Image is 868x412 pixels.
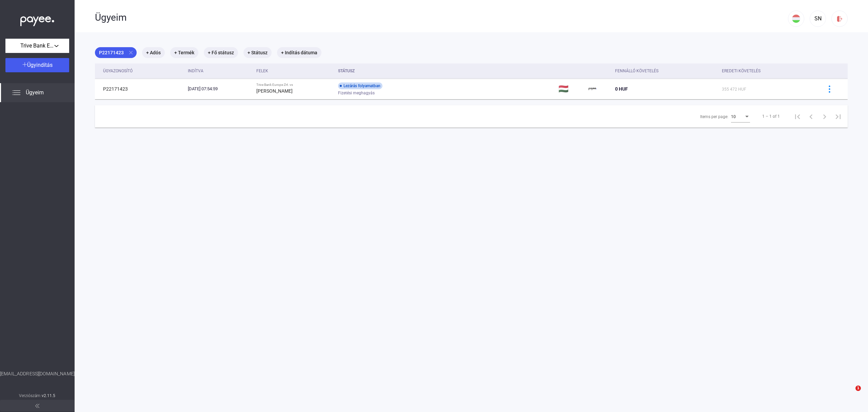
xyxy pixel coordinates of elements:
button: logout-red [831,11,848,27]
button: First page [791,110,804,123]
div: Fennálló követelés [615,67,716,75]
mat-select: Items per page: [731,112,750,120]
div: Ügyazonosító [103,67,182,75]
img: list.svg [12,89,20,97]
button: Ügyindítás [5,58,69,72]
div: Indítva [188,67,251,75]
div: Items per page: [700,113,728,121]
mat-chip: P22171423 [95,47,137,58]
mat-chip: + Fő státusz [204,47,238,58]
img: more-blue [826,86,833,93]
strong: [PERSON_NAME] [256,88,293,94]
div: Lezárás folyamatban [338,82,382,89]
div: Ügyeim [95,12,788,23]
button: SN [810,11,826,27]
div: 1 – 1 of 1 [762,112,780,120]
img: logout-red [836,15,843,22]
img: white-payee-white-dot.svg [20,13,54,26]
img: HU [792,15,800,23]
mat-chip: + Indítás dátuma [277,47,321,58]
button: Next page [818,110,831,123]
mat-icon: close [128,50,134,56]
iframe: Intercom live chat [842,386,858,402]
img: arrow-double-left-grey.svg [35,404,39,408]
th: Státusz [335,63,556,79]
div: Felek [256,67,268,75]
span: Fizetési meghagyás [338,89,375,97]
span: 1 [855,386,861,391]
strong: v2.11.5 [42,393,56,398]
span: Ügyeim [26,89,44,97]
img: payee-logo [589,85,597,93]
button: Trive Bank Europe Zrt. [5,39,69,53]
div: Fennálló követelés [615,67,658,75]
span: Ügyindítás [27,62,53,68]
span: 10 [731,114,736,119]
div: Eredeti követelés [722,67,814,75]
td: P22171423 [95,79,185,99]
span: 355 472 HUF [722,87,746,92]
span: Trive Bank Europe Zrt. [20,42,54,50]
mat-chip: + Státusz [243,47,272,58]
mat-chip: + Termék [170,47,198,58]
img: plus-white.svg [22,62,27,67]
div: Ügyazonosító [103,67,133,75]
button: HU [788,11,804,27]
div: SN [812,15,824,23]
div: Eredeti követelés [722,67,761,75]
button: Previous page [804,110,818,123]
td: 🇭🇺 [556,79,586,99]
div: Indítva [188,67,203,75]
button: Last page [831,110,845,123]
mat-chip: + Adós [142,47,165,58]
div: Trive Bank Europe Zrt. vs [256,83,333,87]
button: more-blue [822,82,836,96]
span: 0 HUF [615,86,628,92]
div: Felek [256,67,333,75]
div: [DATE] 07:54:59 [188,86,251,92]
